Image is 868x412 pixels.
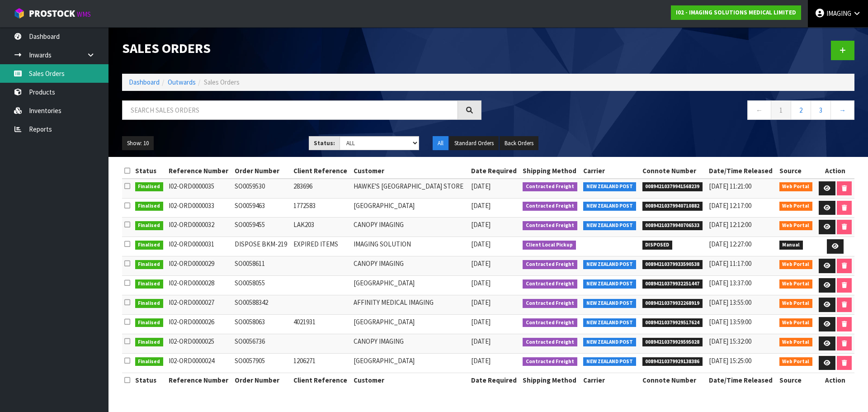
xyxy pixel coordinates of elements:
span: Web Portal [779,260,813,269]
input: Search sales orders [122,100,458,120]
span: 00894210379932268919 [642,299,703,308]
td: SO0058611 [232,256,291,276]
td: I02-ORD0000026 [166,315,232,334]
td: I02-ORD0000027 [166,295,232,315]
td: EXPIRED ITEMS [291,237,351,256]
span: [DATE] 11:21:00 [709,182,751,190]
th: Carrier [581,164,640,178]
th: Connote Number [640,164,707,178]
th: Reference Number [166,373,232,387]
span: [DATE] 12:27:00 [709,240,751,248]
td: AFFINITY MEDICAL IMAGING [351,295,469,315]
td: 1206271 [291,353,351,373]
span: Finalised [135,338,164,347]
td: CANOPY IMAGING [351,218,469,237]
span: [DATE] [471,201,491,210]
span: [DATE] 13:59:00 [709,317,751,326]
img: cube-alt.png [14,8,25,19]
span: [DATE] [471,220,491,229]
button: Back Orders [500,136,538,151]
span: Finalised [135,318,164,327]
span: Finalised [135,221,164,230]
span: NEW ZEALAND POST [583,357,636,366]
span: NEW ZEALAND POST [583,202,636,211]
span: Web Portal [779,221,813,230]
a: ← [747,100,771,120]
td: I02-ORD0000028 [166,276,232,295]
a: 3 [811,100,831,120]
td: SO0058063 [232,315,291,334]
td: HAWKE'S [GEOGRAPHIC_DATA] STORE [351,179,469,198]
span: Finalised [135,279,164,289]
span: [DATE] [471,259,491,268]
th: Customer [351,164,469,178]
span: 00894210379932251447 [642,279,703,289]
span: Finalised [135,260,164,269]
span: Contracted Freight [523,279,577,289]
th: Action [816,164,854,178]
td: CANOPY IMAGING [351,334,469,353]
span: DISPOSED [642,241,673,250]
span: Contracted Freight [523,338,577,347]
a: Dashboard [129,78,160,86]
td: SO0059455 [232,218,291,237]
strong: Status: [314,139,335,147]
span: [DATE] [471,337,491,346]
span: [DATE] 15:32:00 [709,337,751,346]
span: 00894210379929595028 [642,338,703,347]
span: Contracted Freight [523,260,577,269]
span: [DATE] [471,356,491,365]
td: 1772583 [291,198,351,218]
span: NEW ZEALAND POST [583,279,636,289]
small: WMS [77,10,91,19]
td: IMAGING SOLUTION [351,237,469,256]
span: [DATE] 13:37:00 [709,279,751,287]
span: NEW ZEALAND POST [583,182,636,191]
span: [DATE] 13:55:00 [709,298,751,307]
span: IMAGING [826,9,851,18]
span: Contracted Freight [523,202,577,211]
span: Contracted Freight [523,221,577,230]
span: Web Portal [779,318,813,327]
nav: Page navigation [495,100,854,123]
span: [DATE] 12:17:00 [709,201,751,210]
a: Outwards [168,78,196,86]
th: Order Number [232,164,291,178]
td: I02-ORD0000024 [166,353,232,373]
span: [DATE] 15:25:00 [709,356,751,365]
th: Client Reference [291,164,351,178]
span: Finalised [135,299,164,308]
span: Web Portal [779,299,813,308]
span: Contracted Freight [523,299,577,308]
td: [GEOGRAPHIC_DATA] [351,276,469,295]
span: Contracted Freight [523,182,577,191]
span: NEW ZEALAND POST [583,260,636,269]
span: Web Portal [779,279,813,289]
th: Order Number [232,373,291,387]
a: 2 [791,100,811,120]
td: SO0058055 [232,276,291,295]
th: Client Reference [291,373,351,387]
span: Finalised [135,182,164,191]
th: Date Required [469,373,520,387]
span: Web Portal [779,357,813,366]
button: Standard Orders [449,136,499,151]
td: [GEOGRAPHIC_DATA] [351,353,469,373]
span: Web Portal [779,338,813,347]
span: Contracted Freight [523,357,577,366]
button: All [433,136,448,151]
span: 00894210379929517624 [642,318,703,327]
span: 00894210379940710882 [642,202,703,211]
td: SO0059463 [232,198,291,218]
span: [DATE] 11:17:00 [709,259,751,268]
span: Web Portal [779,182,813,191]
span: NEW ZEALAND POST [583,221,636,230]
strong: I02 - IMAGING SOLUTIONS MEDICAL LIMITED [676,9,796,16]
td: CANOPY IMAGING [351,256,469,276]
span: 00894210379929138386 [642,357,703,366]
a: → [830,100,854,120]
span: [DATE] [471,317,491,326]
span: [DATE] [471,182,491,190]
button: Show: 10 [122,136,154,151]
h1: Sales Orders [122,41,481,56]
